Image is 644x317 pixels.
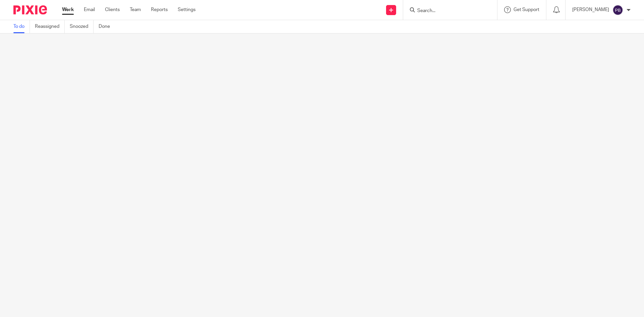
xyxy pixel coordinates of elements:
img: svg%3E [612,5,623,15]
p: [PERSON_NAME] [572,6,609,13]
a: Snoozed [70,20,94,33]
input: Search [417,8,477,14]
a: Reports [151,6,168,13]
a: To do [13,20,30,33]
a: Clients [105,6,120,13]
a: Settings [178,6,196,13]
img: Pixie [13,5,47,14]
a: Done [99,20,115,33]
a: Work [62,6,74,13]
a: Email [84,6,95,13]
a: Team [130,6,141,13]
span: Get Support [514,7,539,12]
a: Reassigned [35,20,65,33]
